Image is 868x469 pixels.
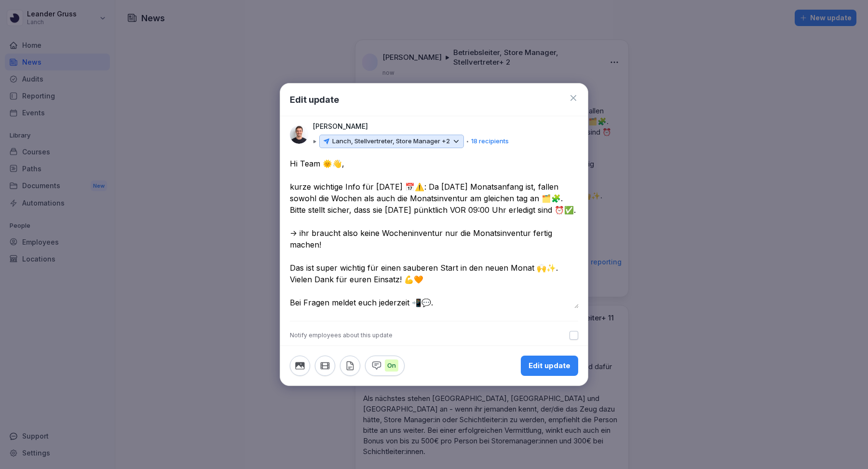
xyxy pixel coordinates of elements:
img: l5aexj2uen8fva72jjw1hczl.png [290,125,308,144]
div: Edit update [529,360,570,371]
div: Notify employees about this update [290,331,393,340]
button: On [365,356,405,376]
h1: Edit update [290,93,339,106]
button: Edit update [521,356,578,376]
p: Lanch, Stellvertreter, Store Manager +2 [332,137,450,146]
p: [PERSON_NAME] [313,121,368,132]
p: 18 recipients [471,137,509,146]
p: On [385,359,398,372]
